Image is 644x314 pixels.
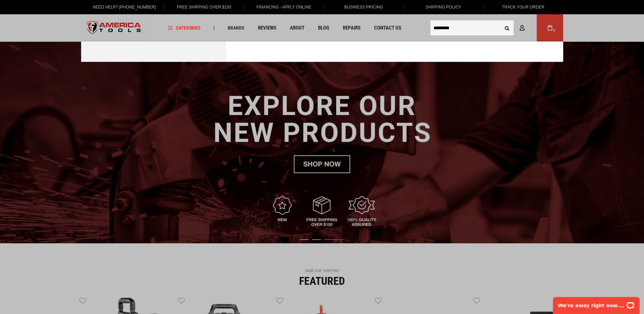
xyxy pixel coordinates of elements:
[228,25,244,30] span: Brands
[501,21,514,34] button: Search
[168,25,201,30] span: Categories
[225,23,247,33] a: Brands
[165,23,204,33] a: Categories
[549,293,644,314] iframe: LiveChat chat widget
